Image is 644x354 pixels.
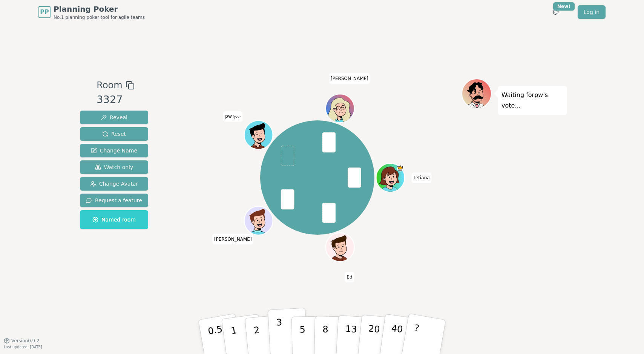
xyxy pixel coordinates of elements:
[102,130,126,138] span: Reset
[54,14,145,20] span: No.1 planning poker tool for agile teams
[80,111,148,124] button: Reveal
[4,338,40,344] button: Version0.9.2
[553,2,575,11] div: New!
[80,210,148,229] button: Named room
[329,73,370,84] span: Click to change your name
[212,234,254,244] span: Click to change your name
[345,272,354,282] span: Click to change your name
[549,5,563,19] button: New!
[86,197,142,204] span: Request a feature
[223,111,242,122] span: Click to change your name
[40,8,49,17] span: PP
[4,345,42,349] span: Last updated: [DATE]
[101,114,127,121] span: Reveal
[396,164,403,171] span: Tetiana is the host
[80,160,148,174] button: Watch only
[92,216,136,223] span: Named room
[80,144,148,157] button: Change Name
[90,180,138,188] span: Change Avatar
[80,177,148,191] button: Change Avatar
[80,194,148,207] button: Request a feature
[97,78,122,92] span: Room
[80,127,148,141] button: Reset
[38,4,145,20] a: PPPlanning PokerNo.1 planning poker tool for agile teams
[245,121,271,148] button: Click to change your avatar
[501,90,563,111] p: Waiting for pw 's vote...
[97,92,134,108] div: 3327
[11,338,40,344] span: Version 0.9.2
[232,115,241,119] span: (you)
[54,4,145,14] span: Planning Poker
[91,147,137,154] span: Change Name
[412,172,432,183] span: Click to change your name
[95,163,133,171] span: Watch only
[578,5,606,19] a: Log in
